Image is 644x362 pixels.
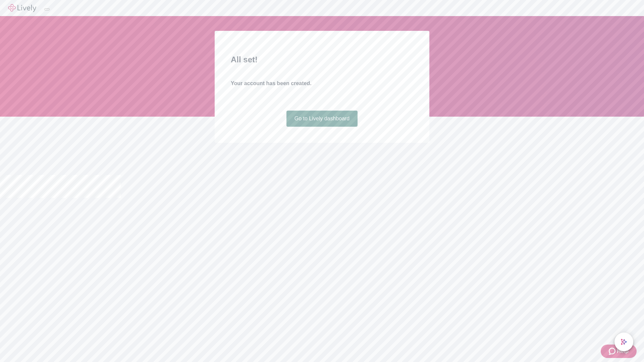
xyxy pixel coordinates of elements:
[609,347,617,355] svg: Zendesk support icon
[44,8,50,10] button: Log out
[617,347,629,355] span: Help
[8,4,36,12] img: Lively
[231,79,413,87] h4: Your account has been created.
[614,333,633,351] button: chat
[621,339,627,345] svg: Lively AI Assistant
[601,345,637,358] button: Zendesk support iconHelp
[231,54,413,66] h2: All set!
[286,111,358,127] a: Go to Lively dashboard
